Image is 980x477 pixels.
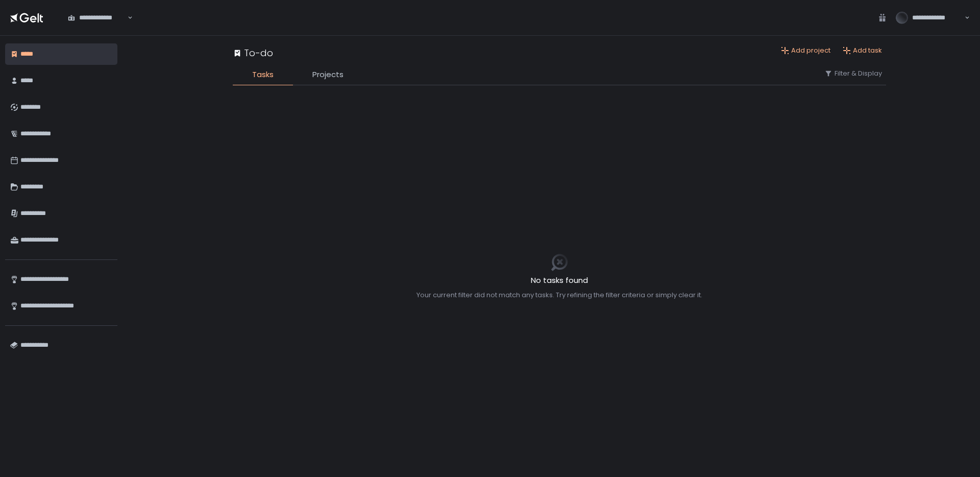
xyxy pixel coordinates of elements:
button: Add project [781,46,830,55]
span: Projects [312,69,344,81]
button: Filter & Display [824,69,882,78]
div: Search for option [61,7,133,29]
button: Add task [843,46,882,55]
h2: No tasks found [416,275,702,287]
span: Tasks [252,69,274,81]
input: Search for option [126,13,127,23]
div: Your current filter did not match any tasks. Try refining the filter criteria or simply clear it. [416,291,702,300]
div: To-do [233,46,273,60]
